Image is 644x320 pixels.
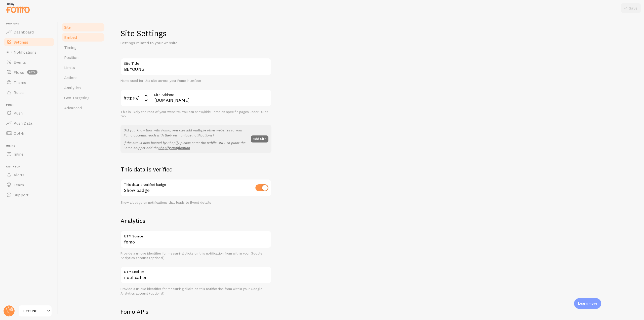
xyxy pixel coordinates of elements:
[3,118,55,128] a: Push Data
[22,308,46,314] span: BEYOUNG
[120,217,271,225] h2: Analytics
[61,103,105,113] a: Advanced
[120,179,271,197] div: Show badge
[14,40,28,45] span: Settings
[61,93,105,103] a: Geo Targeting
[3,170,55,180] a: Alerts
[14,182,24,187] span: Learn
[151,89,271,107] input: myhonestcompany.com
[120,40,241,46] p: Settings related to your website
[64,65,75,70] span: Limits
[64,35,77,40] span: Embed
[3,180,55,190] a: Learn
[3,77,55,87] a: Theme
[124,128,248,138] p: Did you know that with Fomo, you can add multiple other websites to your Fomo account, each with ...
[120,200,271,205] div: Show a badge on notifications that leads to Event details
[61,73,105,83] a: Actions
[3,128,55,138] a: Opt-In
[578,301,597,306] p: Learn more
[151,89,271,98] label: Site Address
[14,192,28,197] span: Support
[574,298,601,309] div: Learn more
[14,131,25,136] span: Opt-In
[6,22,55,25] span: Pop-ups
[158,146,190,150] a: Shopify Notification
[64,85,81,90] span: Analytics
[14,70,24,75] span: Flows
[64,25,71,30] span: Site
[64,75,77,80] span: Actions
[14,29,34,34] span: Dashboard
[14,50,36,55] span: Notifications
[120,308,271,315] h2: Fomo APIs
[6,103,55,107] span: Push
[64,55,78,60] span: Position
[120,165,271,173] h2: This data is verified
[64,45,76,50] span: Timing
[3,108,55,118] a: Push
[3,67,55,77] a: Flows beta
[61,52,105,62] a: Position
[61,32,105,42] a: Embed
[3,57,55,67] a: Events
[14,60,26,65] span: Events
[6,144,55,148] span: Inline
[64,95,90,100] span: Geo Targeting
[18,305,52,317] a: BEYOUNG
[120,58,271,66] label: Site Title
[120,251,271,260] div: Provide a unique identifier for measuring clicks on this notification from within your Google Ana...
[120,266,271,275] label: UTM Medium
[3,190,55,200] a: Support
[120,287,271,296] div: Provide a unique identifier for measuring clicks on this notification from within your Google Ana...
[120,28,271,39] h1: Site Settings
[61,62,105,73] a: Limits
[120,79,271,83] div: Name used for this site across your Fomo interface
[3,149,55,159] a: Inline
[14,80,26,85] span: Theme
[27,70,37,75] span: beta
[3,37,55,47] a: Settings
[251,135,268,143] button: Add Site
[124,140,248,150] p: If the site is also hosted by Shopify please enter the public URL. To plant the Fomo snippet add the
[6,165,55,168] span: Get Help
[120,89,151,107] div: https://
[64,105,82,110] span: Advanced
[14,172,24,177] span: Alerts
[14,152,23,157] span: Inline
[3,87,55,97] a: Rules
[61,42,105,52] a: Timing
[120,231,271,239] label: UTM Source
[5,1,30,14] img: fomo-relay-logo-orange.svg
[120,110,271,119] div: This is likely the root of your website. You can show/hide Fomo on specific pages under Rules tab
[14,111,23,116] span: Push
[61,83,105,93] a: Analytics
[14,121,32,126] span: Push Data
[3,27,55,37] a: Dashboard
[3,47,55,57] a: Notifications
[14,90,24,95] span: Rules
[61,22,105,32] a: Site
